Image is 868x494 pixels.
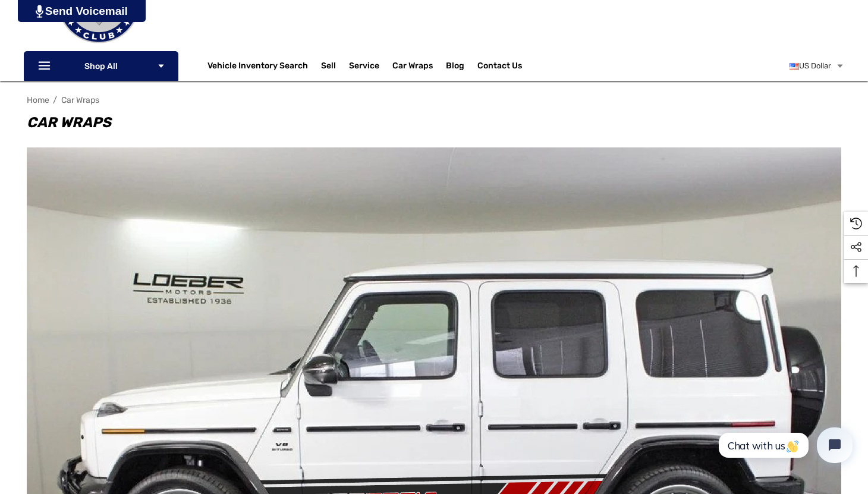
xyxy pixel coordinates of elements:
a: Blog [446,61,464,74]
nav: Breadcrumb [27,90,841,111]
svg: Top [844,265,868,277]
svg: Recently Viewed [850,218,862,229]
a: Car Wraps [392,54,446,78]
a: Service [349,61,379,74]
p: Shop All [24,51,178,81]
h1: Car Wraps [27,111,841,134]
svg: Icon Line [37,59,55,73]
span: Car Wraps [392,61,433,74]
a: Vehicle Inventory Search [207,61,308,74]
span: Sell [321,61,336,74]
a: Sell [321,54,349,78]
svg: Social Media [850,241,862,253]
a: Car Wraps [61,95,99,105]
a: USD [790,54,844,78]
svg: Icon Arrow Down [157,62,165,70]
a: Home [27,95,49,105]
iframe: Tidio Chat [706,417,863,473]
a: Contact Us [477,61,522,74]
img: PjwhLS0gR2VuZXJhdG9yOiBHcmF2aXQuaW8gLS0+PHN2ZyB4bWxucz0iaHR0cDovL3d3dy53My5vcmcvMjAwMC9zdmciIHhtb... [36,5,43,18]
